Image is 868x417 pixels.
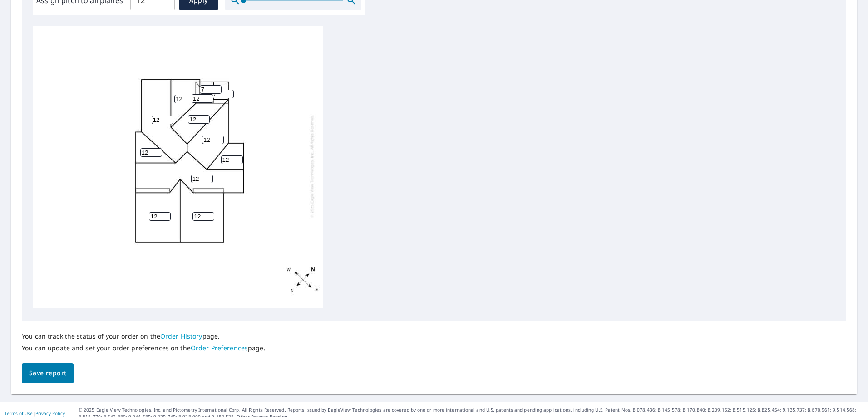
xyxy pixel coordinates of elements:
[29,368,66,379] span: Save report
[191,344,248,352] a: Order Preferences
[22,344,266,352] p: You can update and set your order preferences on the page.
[5,410,33,417] a: Terms of Use
[22,332,266,340] p: You can track the status of your order on the page.
[22,363,74,383] button: Save report
[5,411,65,416] p: |
[35,410,65,417] a: Privacy Policy
[160,332,202,340] a: Order History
